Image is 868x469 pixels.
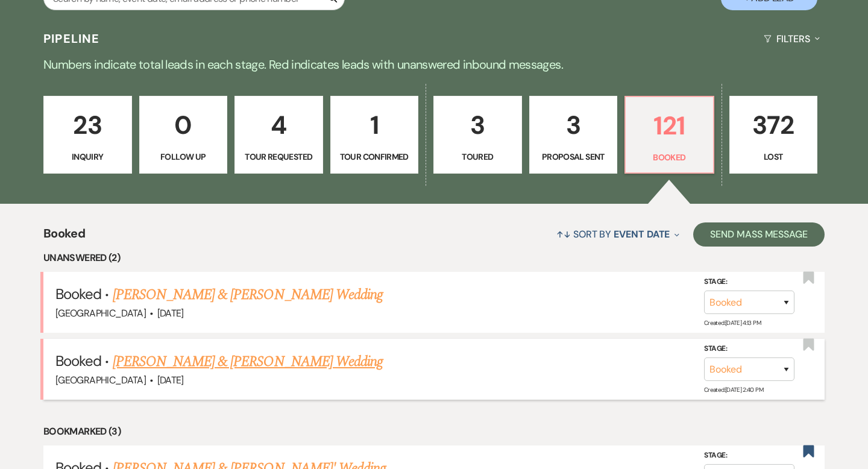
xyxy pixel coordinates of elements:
[51,150,124,163] p: Inquiry
[43,424,825,439] li: Bookmarked (3)
[433,96,522,174] a: 3Toured
[759,23,825,55] button: Filters
[441,150,514,163] p: Toured
[704,342,794,356] label: Stage:
[242,105,315,145] p: 4
[737,150,810,163] p: Lost
[624,96,714,174] a: 121Booked
[55,351,101,370] span: Booked
[537,150,610,163] p: Proposal Sent
[330,96,419,174] a: 1Tour Confirmed
[704,449,794,462] label: Stage:
[556,228,571,241] span: ↑↓
[113,351,383,373] a: [PERSON_NAME] & [PERSON_NAME] Wedding
[234,96,323,174] a: 4Tour Requested
[147,105,220,145] p: 0
[157,374,184,386] span: [DATE]
[704,319,761,327] span: Created: [DATE] 4:13 PM
[43,250,825,266] li: Unanswered (2)
[693,222,825,247] button: Send Mass Message
[737,105,810,145] p: 372
[338,105,411,145] p: 1
[614,228,670,241] span: Event Date
[529,96,618,174] a: 3Proposal Sent
[242,150,315,163] p: Tour Requested
[43,224,85,250] span: Booked
[55,307,146,319] span: [GEOGRAPHIC_DATA]
[51,105,124,145] p: 23
[537,105,610,145] p: 3
[55,285,101,303] span: Booked
[113,284,383,306] a: [PERSON_NAME] & [PERSON_NAME] Wedding
[633,105,706,146] p: 121
[729,96,818,174] a: 372Lost
[43,96,132,174] a: 23Inquiry
[55,374,146,386] span: [GEOGRAPHIC_DATA]
[43,30,100,47] h3: Pipeline
[157,307,184,319] span: [DATE]
[139,96,228,174] a: 0Follow Up
[441,105,514,145] p: 3
[552,218,684,250] button: Sort By Event Date
[633,151,706,164] p: Booked
[147,150,220,163] p: Follow Up
[338,150,411,163] p: Tour Confirmed
[704,275,794,289] label: Stage:
[704,386,763,394] span: Created: [DATE] 2:40 PM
